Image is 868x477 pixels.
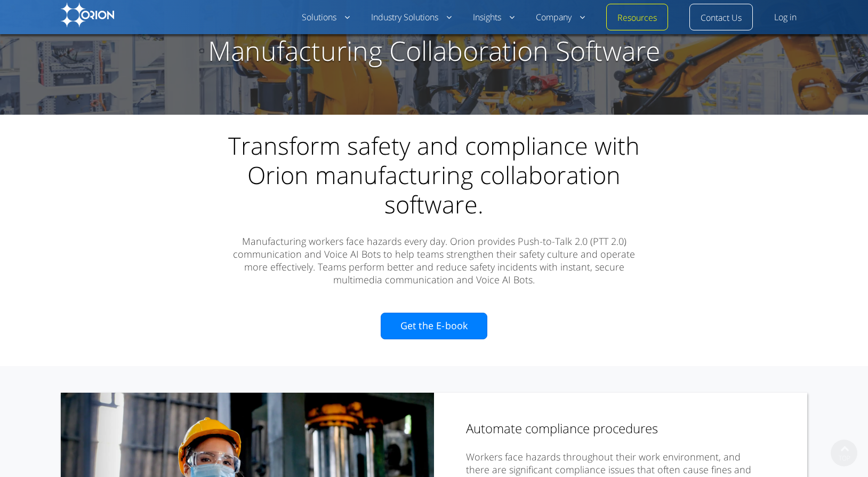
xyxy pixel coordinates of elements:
a: Get the E-book [381,313,487,339]
h1: Manufacturing Collaboration Software [119,35,749,67]
a: Company [536,11,585,24]
h2: Transform safety and compliance with Orion manufacturing collaboration software. [221,131,647,235]
a: Resources [617,12,657,25]
h2: Automate compliance procedures [466,417,765,440]
a: Contact Us [701,12,742,25]
a: Log in [774,11,797,24]
iframe: Chat Widget [815,426,868,477]
a: Insights [473,11,515,24]
img: Orion [61,3,114,27]
p: Manufacturing workers face hazards every day. Orion provides Push-to-Talk 2.0 (PTT 2.0) communica... [221,235,647,302]
a: Solutions [302,11,350,24]
a: Industry Solutions [371,11,452,24]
